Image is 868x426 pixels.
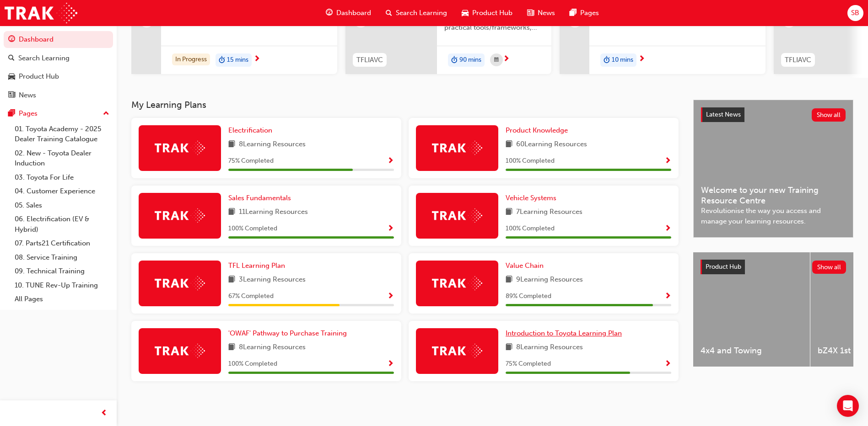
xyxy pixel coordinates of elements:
[228,194,291,202] span: Sales Fundamentals
[18,53,70,64] div: Search Learning
[387,223,394,234] button: Show Progress
[318,4,378,22] a: guage-iconDashboard
[4,87,113,104] a: News
[506,261,547,271] a: Value Chain
[228,207,235,218] span: book-icon
[11,278,113,293] a: 10. TUNE Rev-Up Training
[387,225,394,233] span: Show Progress
[228,274,235,286] span: book-icon
[378,4,454,22] a: search-iconSearch Learning
[664,358,671,370] button: Show Progress
[664,293,671,301] span: Show Progress
[4,68,113,85] a: Product Hub
[228,329,347,337] span: 'OWAF' Pathway to Purchase Training
[4,50,113,67] a: Search Learning
[11,184,113,198] a: 04. Customer Experience
[506,329,622,337] span: Introduction to Toyota Learning Plan
[580,8,599,18] span: Pages
[462,7,469,19] span: car-icon
[326,7,333,19] span: guage-icon
[387,157,394,165] span: Show Progress
[228,125,276,136] a: Electrification
[11,170,113,185] a: 03. Toyota For Life
[664,157,671,165] span: Show Progress
[701,206,846,226] span: Revolutionise the way you access and manage your learning resources.
[11,250,113,265] a: 08. Service Training
[432,344,482,358] img: Trak
[706,263,741,271] span: Product Hub
[8,91,15,100] span: news-icon
[356,55,383,65] span: TFLIAVC
[506,125,571,136] a: Product Knowledge
[812,108,846,122] button: Show all
[570,7,577,19] span: pages-icon
[432,141,482,155] img: Trak
[387,291,394,302] button: Show Progress
[228,359,277,369] span: 100 % Completed
[172,53,210,66] div: In Progress
[693,100,853,238] a: Latest NewsShow allWelcome to your new Training Resource CentreRevolutionise the way you access a...
[562,4,606,22] a: pages-iconPages
[219,54,225,66] span: duration-icon
[612,55,633,65] span: 10 mins
[432,208,482,223] img: Trak
[664,223,671,234] button: Show Progress
[387,358,394,370] button: Show Progress
[8,73,15,81] span: car-icon
[520,4,562,22] a: news-iconNews
[386,7,392,19] span: search-icon
[228,156,274,166] span: 75 % Completed
[101,408,108,419] span: prev-icon
[19,71,59,82] div: Product Hub
[701,185,846,206] span: Welcome to your new Training Resource Centre
[387,360,394,368] span: Show Progress
[506,139,512,150] span: book-icon
[506,328,625,339] a: Introduction to Toyota Learning Plan
[131,100,679,110] h3: My Learning Plans
[4,105,113,122] button: Pages
[155,344,205,358] img: Trak
[336,8,371,18] span: Dashboard
[228,342,235,353] span: book-icon
[701,107,846,122] a: Latest NewsShow all
[503,55,510,64] span: next-icon
[506,156,555,166] span: 100 % Completed
[506,274,512,286] span: book-icon
[228,193,295,203] a: Sales Fundamentals
[155,141,205,155] img: Trak
[812,261,846,274] button: Show all
[253,55,260,64] span: next-icon
[516,342,583,353] span: 8 Learning Resources
[239,207,308,218] span: 11 Learning Resources
[506,207,512,218] span: book-icon
[228,261,289,271] a: TFL Learning Plan
[5,3,77,23] a: Trak
[8,54,15,63] span: search-icon
[506,194,556,202] span: Vehicle Systems
[472,8,512,18] span: Product Hub
[506,193,560,203] a: Vehicle Systems
[847,5,863,21] button: SB
[664,360,671,368] span: Show Progress
[11,264,113,278] a: 09. Technical Training
[387,293,394,301] span: Show Progress
[664,291,671,302] button: Show Progress
[516,207,582,218] span: 7 Learning Resources
[693,252,810,367] a: 4x4 and Towing
[851,8,859,18] span: SB
[11,198,113,213] a: 05. Sales
[4,29,113,105] button: DashboardSearch LearningProduct HubNews
[506,291,551,302] span: 89 % Completed
[451,54,458,66] span: duration-icon
[459,55,481,65] span: 90 mins
[516,274,583,286] span: 9 Learning Resources
[11,236,113,250] a: 07. Parts21 Certification
[387,155,394,167] button: Show Progress
[506,126,568,134] span: Product Knowledge
[506,224,555,234] span: 100 % Completed
[11,292,113,306] a: All Pages
[239,342,306,353] span: 8 Learning Resources
[228,139,235,150] span: book-icon
[19,108,38,119] div: Pages
[19,90,36,101] div: News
